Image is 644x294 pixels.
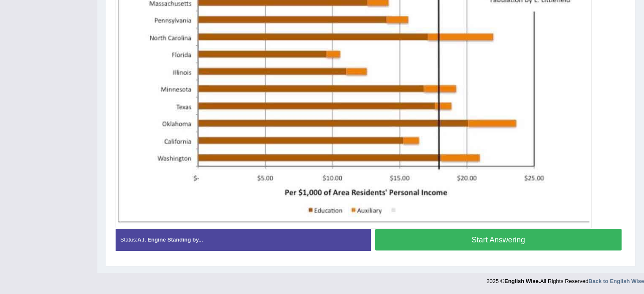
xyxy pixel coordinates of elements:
strong: English Wise. [504,278,540,284]
div: 2025 © All Rights Reserved [486,273,644,285]
button: Start Answering [375,229,622,250]
a: Back to English Wise [589,278,644,284]
strong: A.I. Engine Standing by... [137,236,203,243]
div: Status: [116,229,371,250]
